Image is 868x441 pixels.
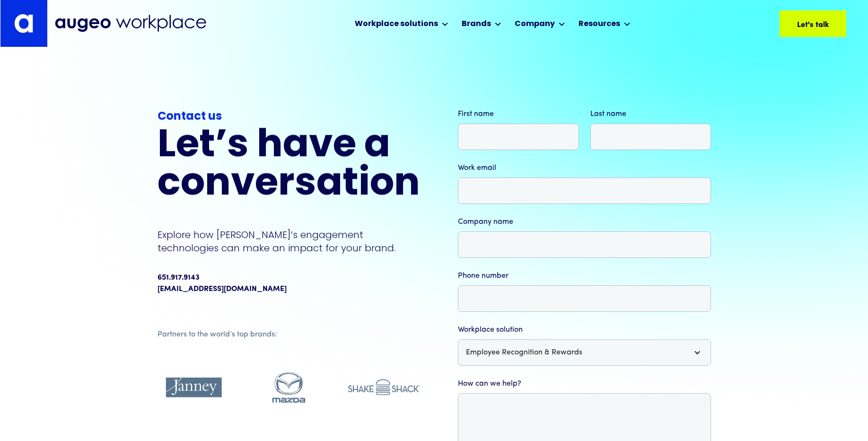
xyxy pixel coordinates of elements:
[458,270,711,282] label: Phone number
[355,18,438,30] div: Workplace solutions
[515,18,555,30] div: Company
[458,108,579,120] label: First name
[158,108,420,125] div: Contact us
[579,18,620,30] div: Resources
[590,108,711,120] label: Last name
[14,14,33,33] img: Augeo's "a" monogram decorative logo in white.
[158,283,287,295] a: [EMAIL_ADDRESS][DOMAIN_NAME]
[458,324,711,335] label: Workplace solution
[780,10,846,37] a: Let's talk
[158,329,420,340] div: Partners to the world’s top brands:
[458,216,711,228] label: Company name
[458,162,711,174] label: Work email
[458,339,711,366] div: Employee Recognition & Rewards
[158,228,420,255] p: Explore how [PERSON_NAME]’s engagement technologies can make an impact for your brand.
[158,127,420,204] h2: Let’s have a conversation
[458,378,711,389] label: How can we help?
[55,15,206,32] img: Augeo Workplace business unit full logo in mignight blue.
[462,18,491,30] div: Brands
[466,347,582,358] div: Employee Recognition & Rewards
[158,272,200,283] div: 651.917.9143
